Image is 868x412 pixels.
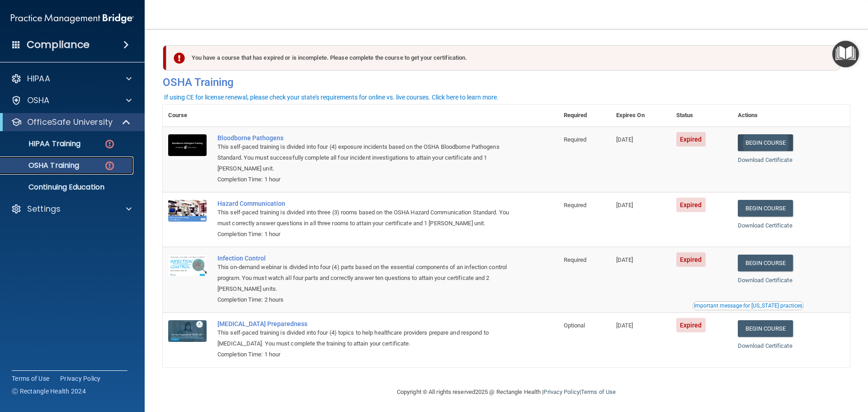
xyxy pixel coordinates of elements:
a: Bloodborne Pathogens [217,134,513,142]
a: HIPAA [11,73,132,84]
a: Begin Course [738,200,793,217]
p: OfficeSafe University [27,117,113,128]
div: Completion Time: 1 hour [217,349,513,360]
a: Begin Course [738,320,793,337]
span: [DATE] [616,136,633,143]
h4: Compliance [27,38,90,51]
span: Expired [676,198,706,212]
div: This on-demand webinar is divided into four (4) parts based on the essential components of an inf... [217,262,513,294]
a: Infection Control [217,255,513,262]
span: [DATE] [616,322,633,329]
a: Begin Course [738,134,793,151]
p: Settings [27,204,61,214]
p: OSHA Training [6,161,79,170]
div: This self-paced training is divided into four (4) exposure incidents based on the OSHA Bloodborne... [217,142,513,174]
th: Expires On [611,104,671,127]
span: Ⓒ Rectangle Health 2024 [12,387,86,396]
h4: OSHA Training [163,76,850,89]
span: [DATE] [616,256,633,263]
p: HIPAA [27,73,50,84]
a: Settings [11,204,132,214]
span: Expired [676,318,706,332]
p: Continuing Education [6,183,129,192]
div: Important message for [US_STATE] practices [694,303,802,308]
th: Actions [732,104,850,127]
div: Copyright © All rights reserved 2025 @ Rectangle Health | | [341,378,671,407]
a: Privacy Policy [60,374,101,383]
span: Optional [564,322,585,329]
a: OfficeSafe University [11,117,131,128]
div: Completion Time: 1 hour [217,174,513,185]
div: Completion Time: 1 hour [217,229,513,240]
span: Expired [676,132,706,147]
img: exclamation-circle-solid-danger.72ef9ffc.png [174,52,185,64]
span: Required [564,136,587,143]
a: Hazard Communication [217,200,513,207]
p: OSHA [27,95,50,106]
img: danger-circle.6113f641.png [104,160,115,171]
div: This self-paced training is divided into four (4) topics to help healthcare providers prepare and... [217,327,513,349]
th: Course [163,104,212,127]
span: [DATE] [616,202,633,208]
img: danger-circle.6113f641.png [104,138,115,150]
span: Expired [676,252,706,267]
a: Terms of Use [581,388,616,395]
a: Download Certificate [738,342,793,349]
div: This self-paced training is divided into three (3) rooms based on the OSHA Hazard Communication S... [217,207,513,229]
iframe: Drift Widget Chat Controller [712,348,857,384]
a: Terms of Use [12,374,49,383]
a: [MEDICAL_DATA] Preparedness [217,320,513,327]
a: Privacy Policy [543,388,579,395]
div: If using CE for license renewal, please check your state's requirements for online vs. live cours... [164,94,499,100]
th: Status [671,104,732,127]
div: You have a course that has expired or is incomplete. Please complete the course to get your certi... [166,45,840,71]
div: Completion Time: 2 hours [217,294,513,305]
button: Read this if you are a dental practitioner in the state of CA [693,301,804,310]
a: OSHA [11,95,132,106]
span: Required [564,202,587,208]
button: Open Resource Center [832,41,859,67]
th: Required [558,104,611,127]
img: PMB logo [11,9,134,28]
span: Required [564,256,587,263]
a: Download Certificate [738,277,793,284]
p: HIPAA Training [6,139,80,148]
button: If using CE for license renewal, please check your state's requirements for online vs. live cours... [163,93,500,102]
a: Download Certificate [738,222,793,229]
a: Download Certificate [738,156,793,163]
a: Begin Course [738,255,793,271]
